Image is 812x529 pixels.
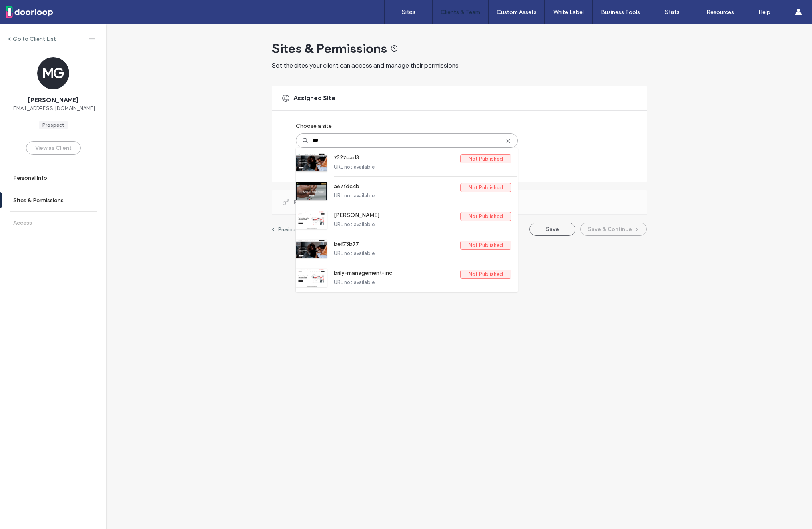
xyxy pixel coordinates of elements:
[272,226,298,233] a: Previous
[334,154,460,164] label: 7327ead3
[18,6,35,13] span: Help
[402,8,415,16] label: Sites
[553,9,584,16] label: White Label
[460,241,511,250] label: Not Published
[665,8,680,16] label: Stats
[13,175,47,181] label: Personal Info
[460,212,511,221] label: Not Published
[272,62,460,69] span: Set the sites your client can access and manage their permissions.
[296,148,426,163] label: Don't have a site for this client yet?
[334,241,460,250] label: bef73b77
[42,121,64,129] div: Prospect
[441,9,480,16] label: Clients & Team
[460,183,511,192] label: Not Published
[13,219,32,226] label: Access
[529,223,575,236] button: Save
[334,212,460,221] label: [PERSON_NAME]
[601,9,640,16] label: Business Tools
[460,154,511,163] label: Not Published
[460,270,511,279] label: Not Published
[278,227,298,233] label: Previous
[28,96,78,105] span: [PERSON_NAME]
[37,57,69,89] div: MG
[13,197,64,204] label: Sites & Permissions
[334,279,511,285] label: URL not available
[13,36,56,42] label: Go to Client List
[334,164,511,170] label: URL not available
[272,40,387,56] span: Sites & Permissions
[706,9,734,16] label: Resources
[497,9,537,16] label: Custom Assets
[334,193,511,199] label: URL not available
[334,183,460,193] label: a67fdc4b
[334,250,511,256] label: URL not available
[11,105,95,113] span: [EMAIL_ADDRESS][DOMAIN_NAME]
[758,9,770,16] label: Help
[334,270,460,279] label: brily-management-inc
[293,198,331,207] span: Permissions
[296,119,332,133] label: Choose a site
[293,94,335,103] span: Assigned Site
[334,221,511,227] label: URL not available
